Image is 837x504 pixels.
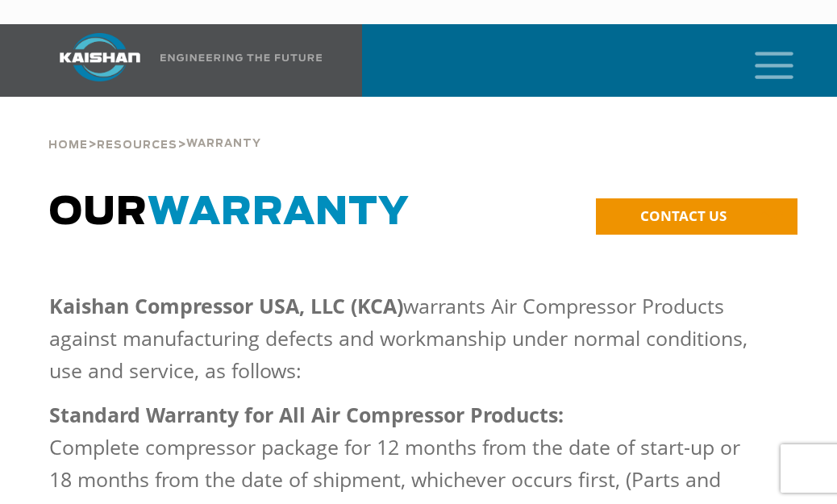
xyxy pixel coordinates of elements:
[49,194,410,232] span: OUR
[49,289,759,386] p: warrants Air Compressor Products against manufacturing defects and workmanship under normal condi...
[97,140,177,151] span: Resources
[596,198,797,235] a: CONTACT US
[748,47,776,74] a: mobile menu
[49,292,403,319] strong: Kaishan Compressor USA, LLC (KCA)
[40,24,325,97] a: Kaishan USA
[48,97,261,158] div: > >
[49,401,564,428] strong: Standard Warranty for All Air Compressor Products:
[97,137,177,152] a: Resources
[40,33,160,81] img: kaishan logo
[186,139,261,149] span: Warranty
[148,194,410,232] span: WARRANTY
[160,54,322,61] img: Engineering the future
[48,140,88,151] span: Home
[640,206,727,225] span: CONTACT US
[48,137,88,152] a: Home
